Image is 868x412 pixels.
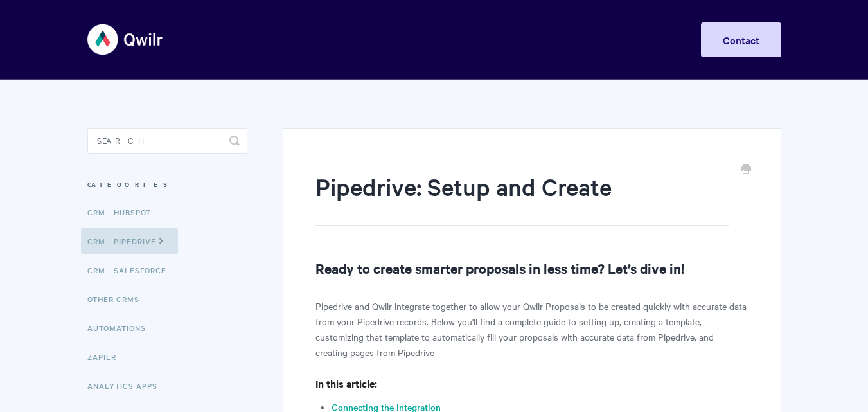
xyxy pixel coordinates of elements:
[87,15,164,64] img: Qwilr Help Center
[701,22,781,57] a: Contact
[81,228,178,254] a: CRM - Pipedrive
[87,128,247,154] input: Search
[315,170,729,226] h1: Pipedrive: Setup and Create
[87,344,126,370] a: Zapier
[315,375,748,391] h4: In this article:
[315,298,748,360] p: Pipedrive and Qwilr integrate together to allow your Qwilr Proposals to be created quickly with a...
[87,315,155,341] a: Automations
[741,163,751,177] a: Print this Article
[87,173,247,196] h3: Categories
[87,373,167,399] a: Analytics Apps
[87,199,161,225] a: CRM - HubSpot
[315,258,748,278] h2: Ready to create smarter proposals in less time? Let’s dive in!
[87,286,149,312] a: Other CRMs
[87,257,176,283] a: CRM - Salesforce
